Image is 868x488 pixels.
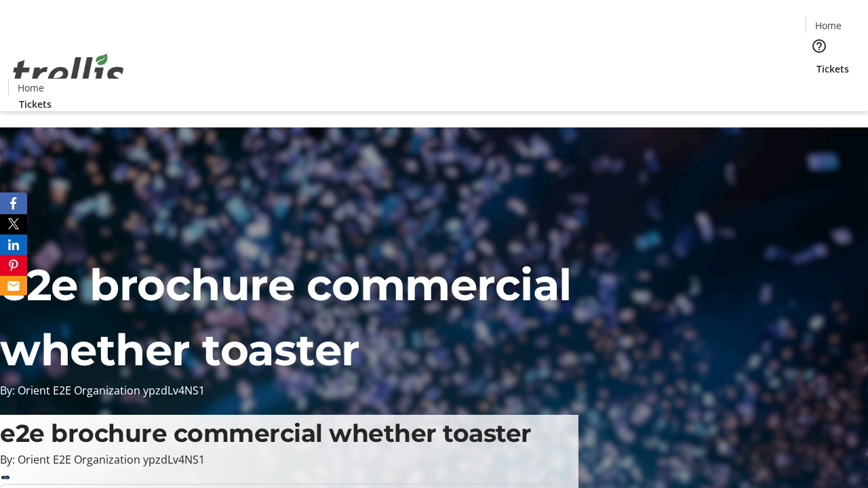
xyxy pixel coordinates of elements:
[806,33,833,60] button: Help
[8,39,129,106] img: Orient E2E Organization ypzdLv4NS1's Logo
[816,62,849,76] span: Tickets
[18,81,44,95] span: Home
[806,18,850,33] a: Home
[8,97,62,111] a: Tickets
[806,62,860,76] a: Tickets
[19,97,52,111] span: Tickets
[9,81,52,95] a: Home
[815,18,842,33] span: Home
[806,76,833,103] button: Cart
